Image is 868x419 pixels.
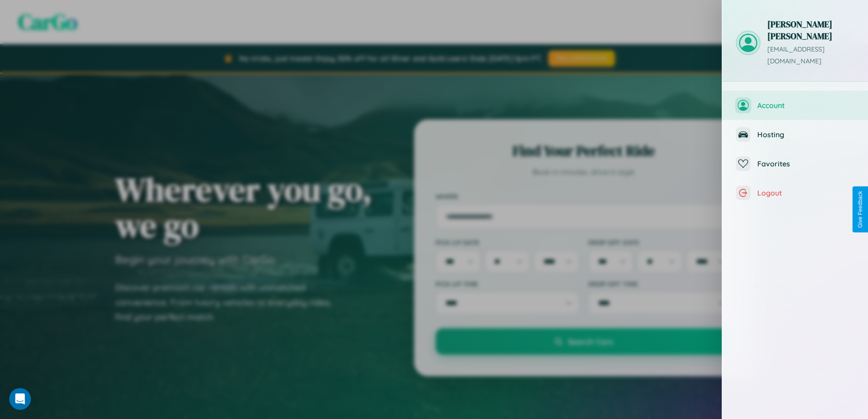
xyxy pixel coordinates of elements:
[722,120,868,149] button: Hosting
[767,44,854,67] p: [EMAIL_ADDRESS][DOMAIN_NAME]
[757,130,854,139] span: Hosting
[767,18,854,42] h3: [PERSON_NAME] [PERSON_NAME]
[757,188,854,197] span: Logout
[857,191,863,228] div: Give Feedback
[722,149,868,178] button: Favorites
[722,178,868,207] button: Logout
[757,159,854,168] span: Favorites
[9,388,31,410] iframe: Intercom live chat
[757,101,854,110] span: Account
[722,91,868,120] button: Account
